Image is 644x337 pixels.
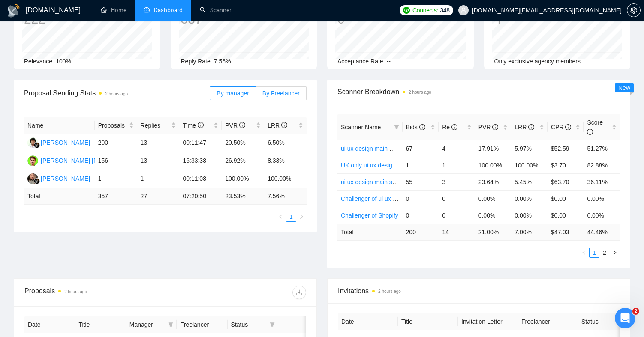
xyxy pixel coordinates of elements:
td: 5.97% [511,140,548,157]
th: Status [578,313,638,330]
td: 0.00% [475,207,512,224]
img: AU [27,155,38,166]
img: upwork-logo.png [403,7,410,14]
a: 2 [600,248,609,257]
td: 1 [137,170,180,188]
span: Connects: [412,6,438,15]
td: 26.92% [222,152,264,170]
span: filter [392,121,401,134]
td: 13 [137,152,180,170]
td: $3.70 [548,157,584,173]
span: 100% [56,58,71,65]
span: info-circle [528,124,534,130]
td: 8.33% [264,152,307,170]
span: Acceptance Rate [337,58,383,65]
span: New [618,84,630,91]
span: filter [270,322,275,327]
td: 67 [403,140,439,157]
img: KJ [27,137,38,148]
span: PVR [225,122,245,129]
a: ui ux design main NONspecified [341,145,426,152]
td: Total [337,224,403,240]
td: 82.88% [584,157,620,173]
span: Time [183,122,203,129]
td: 23.53 % [222,188,264,205]
a: setting [627,7,641,14]
li: Next Page [610,248,620,258]
td: 7.00 % [511,224,548,240]
li: 1 [589,248,599,258]
td: 44.46 % [584,224,620,240]
a: 1 [590,248,599,257]
img: VM [27,173,38,184]
time: 2 hours ago [378,289,401,294]
td: 20.50% [222,134,264,152]
th: Invitation Letter [458,313,518,330]
span: filter [168,322,173,327]
td: 36.11% [584,173,620,190]
a: AU[PERSON_NAME] [PERSON_NAME] [27,157,141,164]
td: 16:33:38 [179,152,222,170]
td: 1 [95,170,137,188]
span: Score [587,119,603,135]
span: left [581,250,587,255]
iframe: Intercom live chat [615,308,635,328]
span: filter [268,318,277,331]
span: CPR [551,124,571,131]
span: filter [166,318,175,331]
td: 4 [439,140,475,157]
td: 0.00% [475,190,512,207]
td: 200 [403,224,439,240]
span: Status [231,320,266,329]
td: 0.00% [584,207,620,224]
td: $63.70 [548,173,584,190]
span: Replies [141,121,170,130]
span: 7.56% [214,58,231,65]
th: Freelancer [518,313,578,330]
span: right [612,250,617,255]
a: Challenger of ui ux design main specified [341,195,450,202]
span: download [293,289,306,296]
td: $ 47.03 [548,224,584,240]
a: ui ux design main specified [341,179,413,185]
button: download [292,286,306,299]
img: gigradar-bm.png [34,142,40,148]
td: 0.00% [511,190,548,207]
span: info-circle [198,122,204,128]
th: Title [398,313,458,330]
li: Previous Page [579,248,589,258]
span: filter [394,125,399,130]
td: 0 [439,207,475,224]
span: 2 [632,308,639,315]
td: Total [24,188,95,205]
td: $0.00 [548,207,584,224]
td: 00:11:47 [179,134,222,152]
span: Invitations [338,286,620,296]
th: Proposals [95,117,137,134]
td: 357 [95,188,137,205]
td: 100.00% [264,170,307,188]
th: Manager [126,316,177,333]
td: 6.50% [264,134,307,152]
td: 200 [95,134,137,152]
th: Name [24,117,95,134]
span: info-circle [419,124,425,130]
button: left [276,212,286,222]
li: Next Page [296,212,307,222]
td: 1 [439,157,475,173]
td: 0.00% [584,190,620,207]
span: By manager [217,90,249,97]
div: [PERSON_NAME] [PERSON_NAME] [41,156,141,165]
span: left [278,214,283,219]
button: setting [627,3,641,17]
a: KJ[PERSON_NAME] [27,139,90,146]
time: 2 hours ago [64,289,87,294]
td: 100.00% [222,170,264,188]
td: 55 [403,173,439,190]
th: Date [24,316,75,333]
td: 14 [439,224,475,240]
button: left [579,248,589,258]
div: [PERSON_NAME] [41,138,90,147]
span: info-circle [492,124,498,130]
button: right [296,212,307,222]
